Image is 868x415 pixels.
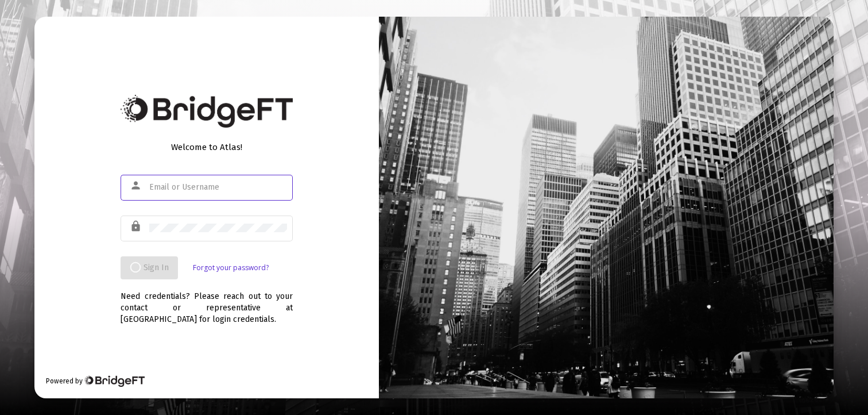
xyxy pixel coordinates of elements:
input: Email or Username [149,183,287,192]
span: Sign In [130,263,169,272]
button: Sign In [121,256,178,279]
img: Bridge Financial Technology Logo [84,375,144,387]
a: Forgot your password? [193,262,269,274]
div: Powered by [46,375,144,387]
img: Bridge Financial Technology Logo [121,95,293,128]
div: Welcome to Atlas! [121,141,293,153]
mat-icon: person [130,179,144,193]
mat-icon: lock [130,220,144,233]
div: Need credentials? Please reach out to your contact or representative at [GEOGRAPHIC_DATA] for log... [121,279,293,325]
